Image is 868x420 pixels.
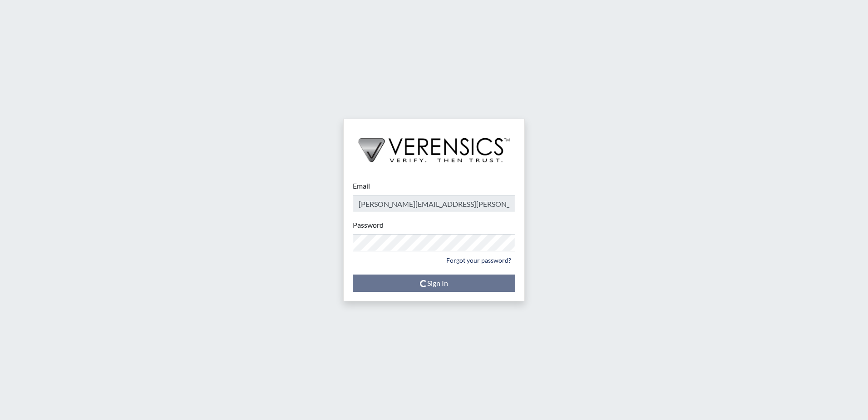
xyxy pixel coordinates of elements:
input: Email [353,195,515,212]
label: Password [353,220,384,230]
img: logo-wide-black.2aad4157.png [344,119,524,172]
a: Forgot your password? [442,253,515,267]
label: Email [353,180,370,191]
button: Sign In [353,275,515,292]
